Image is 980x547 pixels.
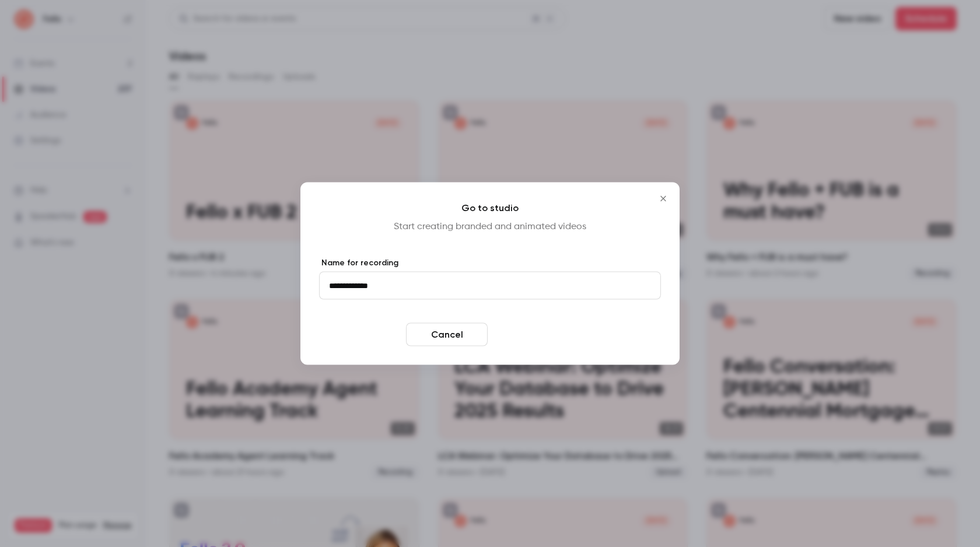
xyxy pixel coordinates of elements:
[319,257,661,269] label: Name for recording
[319,220,661,234] p: Start creating branded and animated videos
[492,323,574,346] button: Enter studio
[652,187,675,211] button: Close
[319,201,661,215] h4: Go to studio
[406,323,488,346] button: Cancel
